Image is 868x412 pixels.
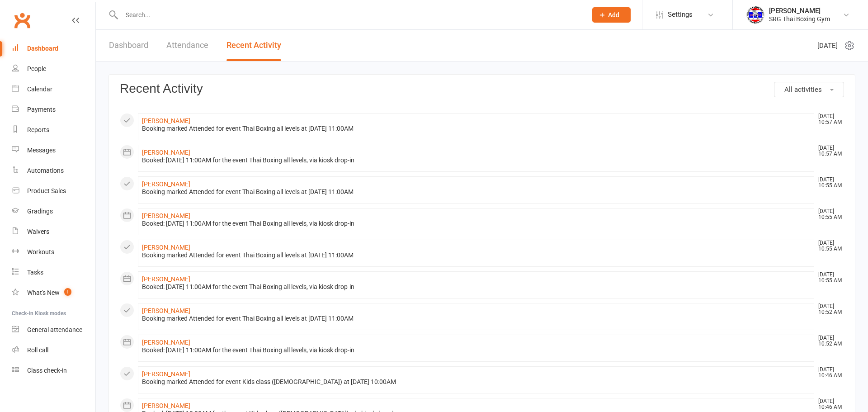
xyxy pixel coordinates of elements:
button: Add [592,7,631,23]
time: [DATE] 10:57 AM [814,114,844,125]
a: [PERSON_NAME] [142,244,190,251]
div: Reports [27,126,49,133]
a: Attendance [166,30,208,61]
a: [PERSON_NAME] [142,117,190,124]
div: Product Sales [27,187,66,194]
a: [PERSON_NAME] [142,370,190,378]
div: General attendance [27,326,82,333]
a: Recent Activity [226,30,281,61]
time: [DATE] 10:55 AM [814,177,844,189]
div: Booking marked Attended for event Thai Boxing all levels at [DATE] 11:00AM [142,315,810,322]
div: People [27,65,46,72]
a: Dashboard [12,38,95,59]
div: What's New [27,289,60,296]
div: Booked: [DATE] 11:00AM for the event Thai Boxing all levels, via kiosk drop-in [142,346,810,354]
span: 1 [64,288,71,296]
div: Dashboard [27,45,58,52]
time: [DATE] 10:55 AM [814,208,844,220]
a: Product Sales [12,181,95,201]
div: Workouts [27,248,54,256]
a: [PERSON_NAME] [142,339,190,346]
a: [PERSON_NAME] [142,307,190,314]
div: SRG Thai Boxing Gym [769,15,830,23]
div: Booking marked Attended for event Thai Boxing all levels at [DATE] 11:00AM [142,188,810,196]
span: Settings [668,5,693,25]
div: Payments [27,106,56,113]
a: People [12,59,95,79]
a: Roll call [12,340,95,360]
a: Class kiosk mode [12,360,95,381]
div: Tasks [27,269,43,276]
div: Booking marked Attended for event Thai Boxing all levels at [DATE] 11:00AM [142,251,810,259]
a: Workouts [12,242,95,262]
a: Calendar [12,79,95,99]
div: Booked: [DATE] 11:00AM for the event Thai Boxing all levels, via kiosk drop-in [142,283,810,291]
a: What's New1 [12,283,95,303]
div: Booking marked Attended for event Kids class ([DEMOGRAPHIC_DATA]) at [DATE] 10:00AM [142,378,810,386]
div: Automations [27,167,64,174]
div: Calendar [27,85,52,93]
div: [PERSON_NAME] [769,7,830,15]
button: All activities [774,82,844,97]
div: Gradings [27,208,53,215]
a: Dashboard [109,30,148,61]
h3: Recent Activity [120,82,844,96]
a: [PERSON_NAME] [142,180,190,188]
a: Messages [12,140,95,161]
time: [DATE] 10:57 AM [814,145,844,157]
time: [DATE] 10:52 AM [814,303,844,315]
time: [DATE] 10:46 AM [814,398,844,410]
a: Automations [12,161,95,181]
div: Waivers [27,228,49,235]
time: [DATE] 10:46 AM [814,367,844,379]
time: [DATE] 10:55 AM [814,272,844,284]
span: [DATE] [817,40,838,51]
div: Booked: [DATE] 11:00AM for the event Thai Boxing all levels, via kiosk drop-in [142,156,810,164]
a: Reports [12,120,95,140]
a: Clubworx [11,9,33,32]
div: Booked: [DATE] 11:00AM for the event Thai Boxing all levels, via kiosk drop-in [142,220,810,227]
img: thumb_image1718682644.png [746,6,764,24]
span: Add [608,11,619,19]
input: Search... [119,9,580,21]
a: [PERSON_NAME] [142,149,190,156]
a: Waivers [12,222,95,242]
a: Payments [12,99,95,120]
time: [DATE] 10:52 AM [814,335,844,347]
a: [PERSON_NAME] [142,402,190,409]
a: [PERSON_NAME] [142,212,190,219]
time: [DATE] 10:55 AM [814,240,844,252]
div: Roll call [27,346,48,354]
a: Gradings [12,201,95,222]
div: Booking marked Attended for event Thai Boxing all levels at [DATE] 11:00AM [142,125,810,133]
div: Messages [27,147,56,154]
span: All activities [784,85,822,94]
a: [PERSON_NAME] [142,275,190,283]
a: Tasks [12,262,95,283]
a: General attendance kiosk mode [12,320,95,340]
div: Class check-in [27,367,67,374]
